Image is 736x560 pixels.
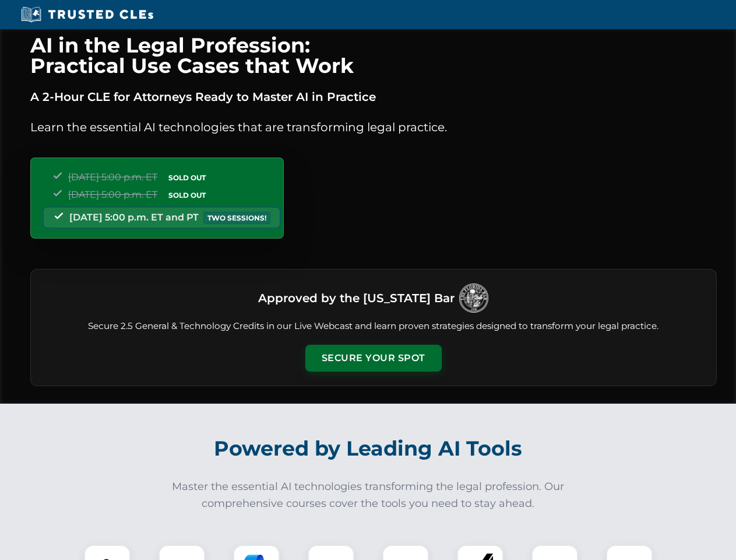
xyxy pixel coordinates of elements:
button: Secure Your Spot [305,345,442,372]
span: SOLD OUT [164,189,210,201]
img: Trusted CLEs [17,6,157,23]
p: Secure 2.5 General & Technology Credits in our Live Webcast and learn proven strategies designed ... [45,320,702,333]
span: [DATE] 5:00 p.m. ET [68,171,157,183]
img: Logo [459,283,488,313]
h3: Approved by the [US_STATE] Bar [258,288,455,309]
p: A 2-Hour CLE for Attorneys Ready to Master AI in Practice [30,87,717,106]
h2: Powered by Leading AI Tools [45,428,691,469]
p: Learn the essential AI technologies that are transforming legal practice. [30,118,717,136]
h1: AI in the Legal Profession: Practical Use Cases that Work [30,35,717,76]
span: SOLD OUT [164,171,210,184]
p: Master the essential AI technologies transforming the legal profession. Our comprehensive courses... [164,478,572,512]
span: [DATE] 5:00 p.m. ET [68,189,157,200]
